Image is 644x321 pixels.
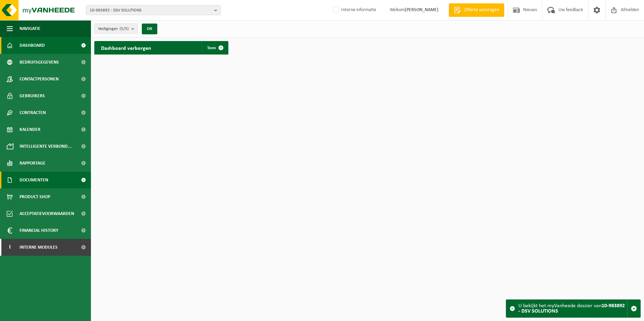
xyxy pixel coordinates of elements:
[20,37,45,54] span: Dashboard
[142,24,157,34] button: OK
[20,87,45,104] span: Gebruikers
[94,24,138,34] button: Vestigingen(5/5)
[20,121,40,138] span: Kalender
[332,5,376,15] label: Interne informatie
[20,71,59,87] span: Contactpersonen
[120,27,129,31] count: (5/5)
[20,20,40,37] span: Navigatie
[20,222,58,239] span: Financial History
[462,7,501,13] span: Offerte aanvragen
[449,3,504,17] a: Offerte aanvragen
[98,24,129,34] span: Vestigingen
[90,5,212,15] span: 10-983892 - DSV SOLUTIONS
[20,138,72,155] span: Intelligente verbond...
[20,172,48,188] span: Documenten
[20,54,59,71] span: Bedrijfsgegevens
[20,188,50,205] span: Product Shop
[7,239,13,256] span: I
[20,104,46,121] span: Contracten
[20,205,74,222] span: Acceptatievoorwaarden
[405,7,439,12] strong: [PERSON_NAME]
[20,239,58,256] span: Interne modules
[518,303,625,314] strong: 10-983892 - DSV SOLUTIONS
[207,46,216,50] span: Toon
[518,300,627,317] div: U bekijkt het myVanheede dossier van
[202,41,228,55] a: Toon
[20,155,45,172] span: Rapportage
[86,5,221,15] button: 10-983892 - DSV SOLUTIONS
[94,41,158,54] h2: Dashboard verborgen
